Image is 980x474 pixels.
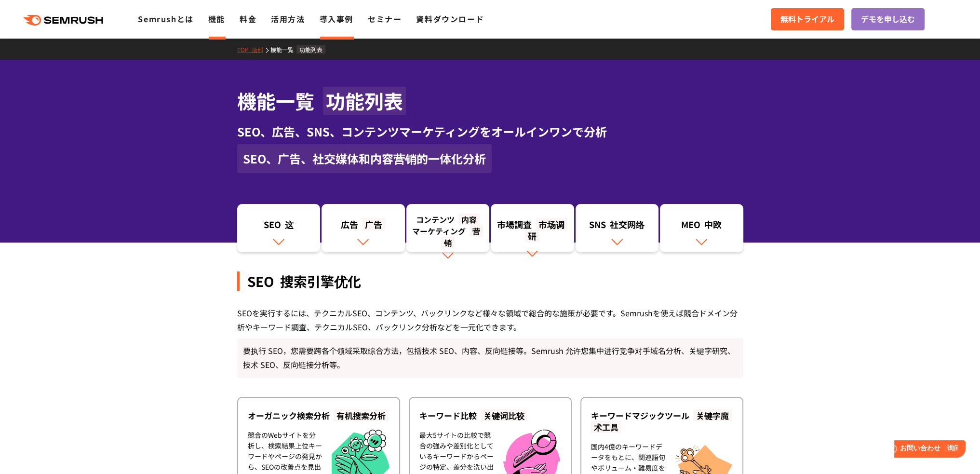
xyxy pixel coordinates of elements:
[416,13,484,25] a: 資料ダウンロード
[280,271,361,291] font: 搜索引擎优化
[704,218,722,230] font: 中欧
[580,218,654,235] div: SNS
[368,13,402,25] a: セミナー
[576,204,659,252] a: SNS 社交网络
[861,13,915,26] span: デモを申し込む
[252,45,263,54] font: 顶部
[208,13,225,25] a: 機能
[237,87,743,115] h1: 機能一覧
[525,218,567,242] font: 市场调研
[591,410,733,433] div: キーワードマジックツール
[322,204,405,252] a: 広告 广告
[894,436,969,463] iframe: Help widget launcher
[458,214,480,225] font: 内容
[243,345,735,370] font: 要执行 SEO，您需要跨各个领域采取综合方法，包括技术 SEO、内容、反向链接等。Semrush 允许您集中进行竞争对手域名分析、关键字研究、技术 SEO、反向链接分析等。
[610,218,644,230] font: 社交网络
[138,13,193,25] a: Semrushとは
[270,45,333,54] a: 機能一覧 功能列表
[362,218,385,230] font: 广告
[481,409,527,421] font: 关键词比较
[780,13,834,26] span: 無料トライアル
[326,218,400,235] div: 広告
[242,218,316,235] div: SEO
[237,306,743,381] div: SEOを実行するには、テクニカルSEO、コンテンツ、バックリンクなど様々な領域で総合的な施策が必要です。Semrushを使えば競合ドメイン分析やキーワード調査、テクニカルSEO、バックリンク分析...
[248,410,389,421] div: オーガニック検索分析
[496,218,569,246] div: 市場調査
[240,13,256,25] a: 料金
[237,123,743,177] div: SEO、広告、SNS、コンテンツマーケティングをオールインワンで分析
[771,8,844,30] a: 無料トライアル
[660,204,743,252] a: MEO 中欧
[237,271,743,291] div: SEO
[323,87,406,115] font: 功能列表
[334,409,389,421] font: 有机搜索分析
[406,204,490,252] a: コンテンツ 内容マーケティング 营销
[320,13,353,25] a: 導入事例
[296,45,325,54] font: 功能列表
[419,410,561,421] div: キーワード比較
[665,218,738,235] div: MEO
[271,13,305,25] a: 活用方法
[491,204,574,252] a: 市場調査 市场调研
[851,8,925,30] a: デモを申し込む
[411,214,485,248] div: コンテンツ マーケティング
[237,45,270,54] a: TOP 顶部
[243,150,486,167] font: SEO、广告、社交媒体和内容营销的一体化分析
[237,204,321,252] a: SEO 这
[591,409,732,433] font: 关键字魔术工具
[441,225,483,248] font: 营销
[285,218,294,230] font: 这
